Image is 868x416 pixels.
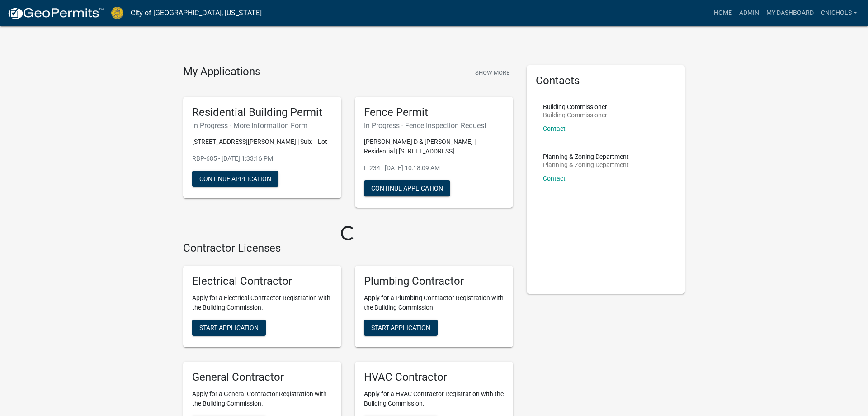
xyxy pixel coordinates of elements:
[543,125,566,132] a: Contact
[763,5,817,22] a: My Dashboard
[183,242,513,255] h4: Contractor Licenses
[183,65,260,79] h4: My Applications
[364,137,504,156] p: [PERSON_NAME] D & [PERSON_NAME] | Residential | [STREET_ADDRESS]
[364,371,504,384] h5: HVAC Contractor
[543,104,607,110] p: Building Commissioner
[364,293,504,312] p: Apply for a Plumbing Contractor Registration with the Building Commission.
[543,153,629,160] p: Planning & Zoning Department
[364,320,438,336] button: Start Application
[364,106,504,119] h5: Fence Permit
[543,112,607,118] p: Building Commissioner
[192,171,278,187] button: Continue Application
[192,320,266,336] button: Start Application
[543,175,566,182] a: Contact
[199,324,259,331] span: Start Application
[364,180,450,196] button: Continue Application
[192,371,332,384] h5: General Contractor
[192,137,332,147] p: [STREET_ADDRESS][PERSON_NAME] | Sub: | Lot
[543,162,629,168] p: Planning & Zoning Department
[131,5,262,21] a: City of [GEOGRAPHIC_DATA], [US_STATE]
[371,324,430,331] span: Start Application
[364,163,504,173] p: F-234 - [DATE] 10:18:09 AM
[364,121,504,130] h6: In Progress - Fence Inspection Request
[710,5,736,22] a: Home
[192,121,332,130] h6: In Progress - More Information Form
[192,293,332,312] p: Apply for a Electrical Contractor Registration with the Building Commission.
[192,275,332,288] h5: Electrical Contractor
[364,275,504,288] h5: Plumbing Contractor
[192,154,332,163] p: RBP-685 - [DATE] 1:33:16 PM
[192,106,332,119] h5: Residential Building Permit
[192,389,332,408] p: Apply for a General Contractor Registration with the Building Commission.
[817,5,861,22] a: cnichols
[536,74,676,87] h5: Contacts
[736,5,763,22] a: Admin
[472,65,513,80] button: Show More
[364,389,504,408] p: Apply for a HVAC Contractor Registration with the Building Commission.
[111,7,123,19] img: City of Jeffersonville, Indiana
